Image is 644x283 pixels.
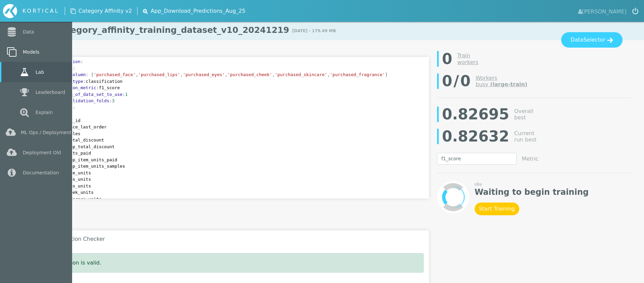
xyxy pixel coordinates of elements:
[227,72,272,77] span: 'purchased_cheek'
[225,72,227,77] span: ,
[49,157,117,162] span: share_app_item_units_paid
[607,38,613,43] img: icon-arrow--light.svg
[49,85,120,90] span: f1_score
[180,72,183,77] span: ,
[490,81,527,88] span: (large-train)
[52,98,109,103] span: cross_validation_folds
[453,70,459,92] span: /
[49,79,122,84] span: classification
[476,75,527,88] a: Workersbusy (large-train)
[112,98,115,103] span: 3
[52,85,96,90] span: evaluation_metric
[385,72,388,77] span: ]
[457,52,478,65] a: Train workers
[442,125,509,148] div: 0.82632
[514,130,541,143] div: Current run best
[330,72,385,77] span: 'purchased_fragrance'
[22,7,59,15] div: KORTICAL
[39,236,424,242] h3: Specification Checker
[49,137,104,143] span: order_total_discount
[442,70,452,92] span: 0
[80,59,83,64] span: :
[49,164,125,169] span: share_app_item_units_samples
[272,72,275,77] span: ,
[632,8,638,14] img: icon-logout.svg
[460,70,471,92] span: 0
[94,72,136,77] span: 'purchased_face'
[122,92,125,97] span: :
[183,72,225,77] span: 'purchased_eyes'
[327,72,330,77] span: ,
[442,48,452,70] div: 0
[3,4,65,18] a: KORTICAL
[72,66,75,71] span: :
[109,98,112,103] span: :
[136,72,138,77] span: ,
[96,85,99,90] span: :
[275,72,327,77] span: 'purchased_skincare'
[72,105,75,110] span: :
[475,187,589,197] strong: Waiting to begin training
[3,4,17,18] img: icon-kortical.svg
[561,32,623,48] button: DataSelector
[49,124,107,129] span: days_since_last_order
[49,144,115,149] span: share_app_total_discount
[125,92,128,97] span: 1
[86,72,94,77] span: : [
[49,196,102,202] span: paid_skincare_units
[20,20,644,40] h1: Lab
[45,260,101,266] span: Specification is valid.
[3,4,65,18] div: Home
[83,79,86,84] span: :
[475,181,589,187] div: Idle
[442,103,509,125] div: 0.82695
[522,156,539,162] div: Metric
[583,36,605,44] span: Selector
[514,108,541,121] div: Overall best
[138,72,180,77] span: 'purchased_lips'
[52,92,122,97] span: fraction_of_data_set_to_use
[578,6,627,16] span: [PERSON_NAME]
[475,203,519,215] button: Start Training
